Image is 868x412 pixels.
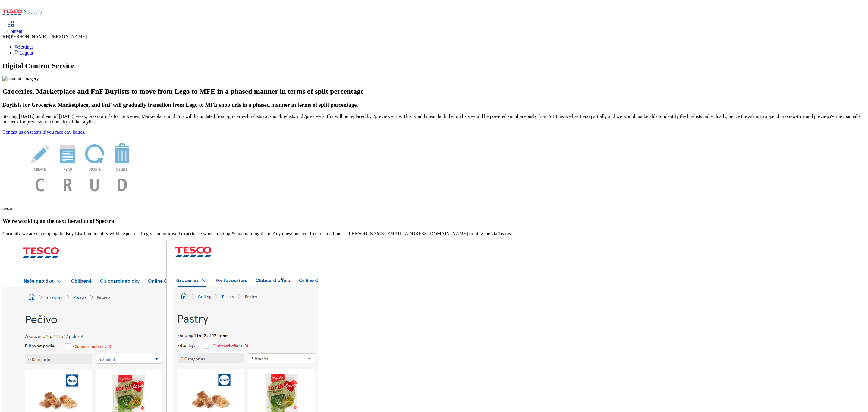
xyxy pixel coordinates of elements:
[2,114,866,125] p: Starting [DATE] until end of [DATE] week, preview urls for Groceries, Marketplace, and FnF will b...
[14,50,33,55] a: Logout
[2,129,85,135] a: Contact us on teams if you face any issues.
[2,231,866,236] p: Currently we are developing the Buy List functionality within Spectra. To give an improved experi...
[2,62,866,70] h1: Digital Content Service
[2,207,866,210] h6: [DATE]
[7,21,23,34] a: Content
[2,76,39,81] img: content-imagery
[14,44,34,49] a: Settings
[2,34,9,39] span: RH
[9,34,87,39] span: [PERSON_NAME] [PERSON_NAME]
[2,218,866,224] h3: We're working on the next iteration of Spectra
[2,102,866,108] h3: Buylists for Groceries, Marketplace, and FnF will gradually transition from Lego to MFE shop urls...
[2,135,159,198] img: News Image
[2,87,866,96] h2: Groceries, Marketplace and FnF Buylists to move from Lego to MFE in a phased manner in terms of s...
[7,29,23,34] span: Content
